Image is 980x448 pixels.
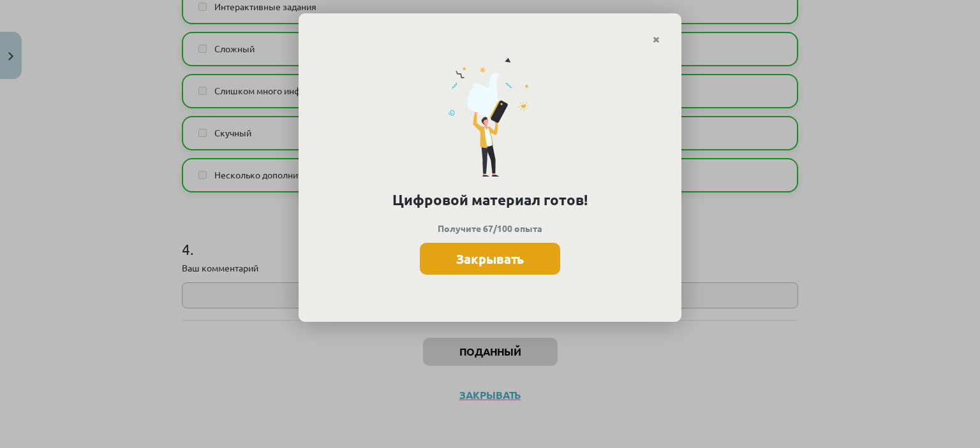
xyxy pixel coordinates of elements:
img: success-icon-e2ee861cc3ce991dfb3b709ea9283d231f19f378d338a287524d9bff8e3ce7a5.svg [448,57,532,177]
font: Цифровой материал готов! [392,191,588,209]
a: Закрывать [645,27,667,52]
font: Получите 67/100 опыта [438,222,542,234]
font: Закрывать [456,250,524,267]
button: Закрывать [420,243,560,275]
